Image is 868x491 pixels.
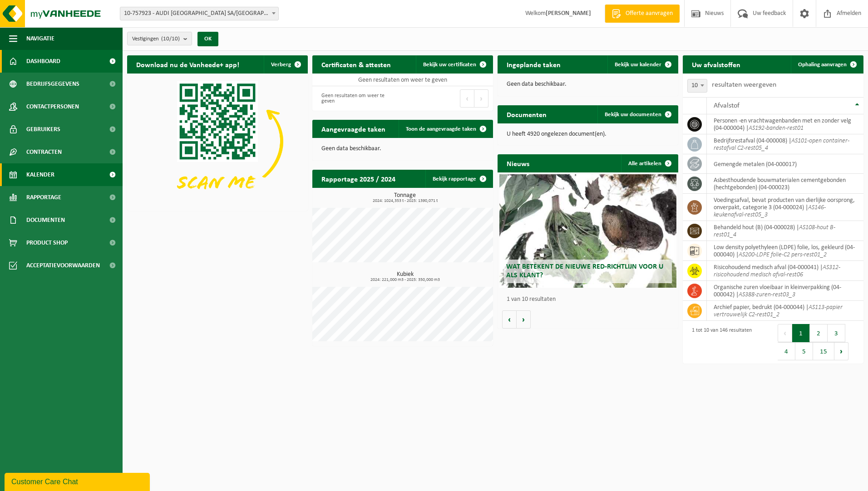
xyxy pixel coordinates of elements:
[707,194,863,221] td: voedingsafval, bevat producten van dierlijke oorsprong, onverpakt, categorie 3 (04-000024) |
[26,186,61,209] span: Rapportage
[161,36,180,42] count: (10/10)
[506,263,663,279] span: Wat betekent de nieuwe RED-richtlijn voor u als klant?
[778,342,795,360] button: 4
[127,32,192,45] button: Vestigingen(10/10)
[498,154,538,172] h2: Nieuws
[507,296,674,303] p: 1 van 10 resultaten
[795,342,813,360] button: 5
[197,32,218,46] button: OK
[791,55,863,74] a: Ophaling aanvragen
[749,125,804,132] i: AS192-banden-rest01
[714,224,835,238] i: AS108-hout B-rest01_4
[499,174,676,288] a: Wat betekent de nieuwe RED-richtlijn voor u als klant?
[714,264,840,278] i: AS312-risicohoudend medisch afval-rest06
[778,324,792,342] button: Previous
[714,304,843,318] i: AS113-papier vertrouwelijk C2-rest01_2
[312,74,493,86] td: Geen resultaten om weer te geven
[714,204,826,218] i: AS146-keukenafval-rest05_3
[416,55,492,74] a: Bekijk uw certificaten
[623,9,675,18] span: Offerte aanvragen
[828,324,845,342] button: 3
[120,7,278,20] span: 10-757923 - AUDI BRUSSELS SA/NV - VORST
[317,192,493,203] h3: Tonnage
[312,55,400,73] h2: Certificaten & attesten
[605,5,680,23] a: Offerte aanvragen
[707,174,863,194] td: asbesthoudende bouwmaterialen cementgebonden (hechtgebonden) (04-000023)
[26,118,60,141] span: Gebruikers
[502,310,517,329] button: Vorige
[707,261,863,281] td: risicohoudend medisch afval (04-000041) |
[312,170,404,187] h2: Rapportage 2025 / 2024
[120,7,279,20] span: 10-757923 - AUDI BRUSSELS SA/NV - VORST
[621,154,677,172] a: Alle artikelen
[26,73,79,95] span: Bedrijfsgegevens
[714,137,849,152] i: AS101-open container-restafval C2-rest05_4
[739,291,795,298] i: AS388-zuren-rest03_3
[507,81,669,88] p: Geen data beschikbaar.
[26,27,54,50] span: Navigatie
[317,88,398,108] div: Geen resultaten om weer te geven
[517,310,531,329] button: Volgende
[26,209,65,231] span: Documenten
[739,251,827,258] i: AS200-LDPE folie-C2 pers-rest01_2
[132,32,180,46] span: Vestigingen
[460,89,474,108] button: Previous
[707,134,863,154] td: bedrijfsrestafval (04-000008) |
[5,471,152,491] iframe: chat widget
[399,120,492,138] a: Toon de aangevraagde taken
[264,55,307,74] button: Verberg
[425,170,492,188] a: Bekijk rapportage
[26,95,79,118] span: Contactpersonen
[317,271,493,282] h3: Kubiek
[597,105,677,123] a: Bekijk uw documenten
[271,62,291,68] span: Verberg
[312,120,395,137] h2: Aangevraagde taken
[26,163,54,186] span: Kalender
[712,81,776,88] label: resultaten weergeven
[406,126,476,132] span: Toon de aangevraagde taken
[607,55,677,74] a: Bekijk uw kalender
[688,79,707,92] span: 10
[687,79,707,93] span: 10
[707,241,863,261] td: low density polyethyleen (LDPE) folie, los, gekleurd (04-000040) |
[26,231,68,254] span: Product Shop
[26,141,62,163] span: Contracten
[546,10,591,17] strong: [PERSON_NAME]
[317,199,493,203] span: 2024: 1024,353 t - 2025: 1390,071 t
[498,55,570,73] h2: Ingeplande taken
[474,89,488,108] button: Next
[707,301,863,321] td: archief papier, bedrukt (04-000044) |
[707,114,863,134] td: personen -en vrachtwagenbanden met en zonder velg (04-000004) |
[615,62,661,68] span: Bekijk uw kalender
[26,254,100,277] span: Acceptatievoorwaarden
[792,324,810,342] button: 1
[707,221,863,241] td: behandeld hout (B) (04-000028) |
[707,154,863,174] td: gemengde metalen (04-000017)
[834,342,848,360] button: Next
[687,323,752,361] div: 1 tot 10 van 146 resultaten
[423,62,476,68] span: Bekijk uw certificaten
[605,112,661,118] span: Bekijk uw documenten
[321,146,484,152] p: Geen data beschikbaar.
[683,55,750,73] h2: Uw afvalstoffen
[714,102,740,109] span: Afvalstof
[798,62,847,68] span: Ophaling aanvragen
[317,278,493,282] span: 2024: 221,000 m3 - 2025: 350,000 m3
[26,50,60,73] span: Dashboard
[810,324,828,342] button: 2
[127,74,308,209] img: Download de VHEPlus App
[127,55,248,73] h2: Download nu de Vanheede+ app!
[498,105,556,123] h2: Documenten
[507,131,669,137] p: U heeft 4920 ongelezen document(en).
[813,342,834,360] button: 15
[707,281,863,301] td: organische zuren vloeibaar in kleinverpakking (04-000042) |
